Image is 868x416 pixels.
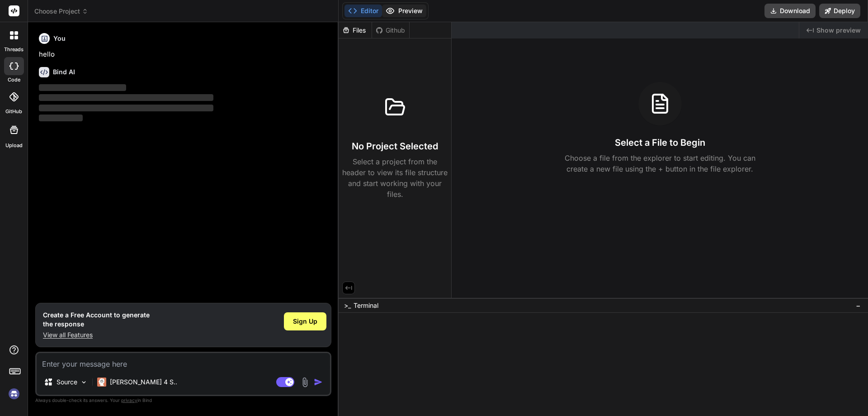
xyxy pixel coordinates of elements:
span: Sign Up [293,317,317,326]
button: Deploy [819,4,860,18]
label: Upload [5,142,23,149]
p: Always double-check its answers. Your in Bind [35,396,331,405]
button: Download [764,4,816,18]
p: Select a project from the header to view its file structure and start working with your files. [342,156,448,200]
button: Editor [344,5,382,17]
img: icon [314,378,323,387]
p: [PERSON_NAME] 4 S.. [110,378,177,387]
label: code [8,76,20,84]
h3: Select a File to Begin [615,136,705,149]
p: Choose a file from the explorer to start editing. You can create a new file using the + button in... [559,153,761,174]
img: signin [6,386,22,402]
button: − [854,298,863,313]
h6: You [53,34,66,43]
img: Pick Models [80,378,88,386]
h3: No Project Selected [352,140,438,153]
span: privacy [121,397,137,403]
div: Files [339,26,372,35]
h1: Create a Free Account to generate the response [43,311,150,329]
label: threads [4,46,24,53]
span: Terminal [354,301,378,310]
span: Choose Project [34,7,88,16]
div: Github [372,26,409,35]
img: attachment [300,377,310,387]
label: GitHub [5,108,22,115]
span: − [856,301,861,310]
img: Claude 4 Sonnet [97,378,106,387]
p: View all Features [43,330,150,339]
button: Preview [382,5,426,17]
p: hello [39,49,330,60]
span: ‌ [39,94,213,101]
span: >_ [344,301,351,310]
p: Source [57,378,77,387]
span: ‌ [39,84,126,91]
span: Show preview [816,26,861,35]
span: ‌ [39,115,83,121]
span: ‌ [39,105,213,111]
h6: Bind AI [53,67,75,77]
